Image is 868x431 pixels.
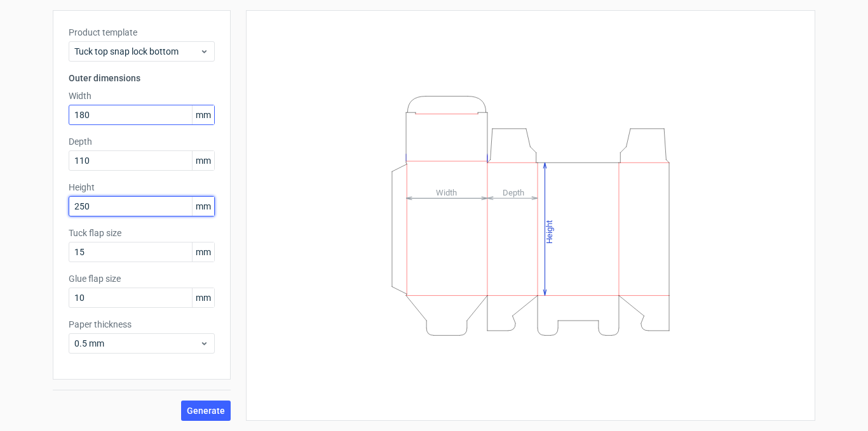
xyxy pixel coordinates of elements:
span: Generate [187,406,225,415]
label: Tuck flap size [69,227,215,239]
span: mm [192,242,214,262]
label: Height [69,181,215,194]
span: mm [192,197,214,216]
label: Depth [69,135,215,148]
label: Paper thickness [69,318,215,331]
h3: Outer dimensions [69,72,215,84]
span: mm [192,151,214,170]
span: Tuck top snap lock bottom [74,45,200,58]
button: Generate [181,401,231,421]
tspan: Depth [503,187,524,197]
tspan: Height [545,220,554,243]
span: mm [192,288,214,307]
span: mm [192,105,214,124]
label: Glue flap size [69,272,215,285]
label: Product template [69,26,215,39]
label: Width [69,90,215,102]
tspan: Width [436,187,457,197]
span: 0.5 mm [74,337,200,350]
